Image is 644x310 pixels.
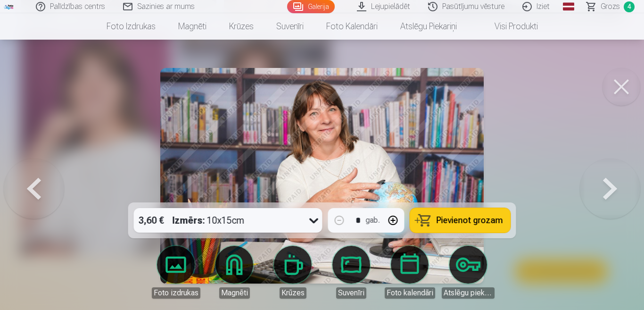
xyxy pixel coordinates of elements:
a: Magnēti [167,13,218,40]
a: Foto izdrukas [95,13,167,40]
div: gab. [366,215,380,226]
span: 4 [624,1,635,12]
a: Foto kalendāri [315,13,389,40]
a: Visi produkti [468,13,549,40]
a: Krūzes [218,13,265,40]
div: 3,60 € [134,208,169,233]
div: 10x15cm [173,208,245,233]
a: Suvenīri [265,13,315,40]
span: Pievienot grozam [437,216,503,225]
img: /fa1 [4,4,14,9]
span: Grozs [601,1,620,12]
a: Atslēgu piekariņi [389,13,468,40]
strong: Izmērs : [173,214,205,227]
button: Pievienot grozam [410,208,511,233]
